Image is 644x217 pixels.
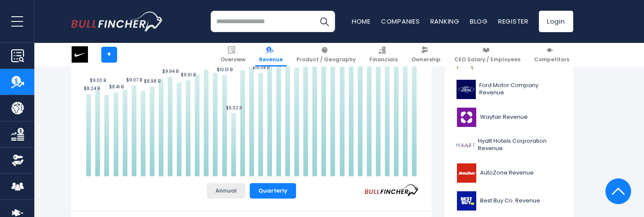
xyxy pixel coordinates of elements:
[255,43,287,66] a: Revenue
[225,105,242,111] text: $6.32 B
[293,43,360,66] a: Product / Geography
[144,78,160,84] text: $8.98 B
[530,43,573,66] a: Competitors
[71,12,163,31] img: bullfincher logo
[451,161,567,185] a: AutoZone Revenue
[366,43,402,66] a: Financials
[252,64,269,71] text: $10.34 B
[296,56,356,63] span: Product / Geography
[109,84,123,90] text: $8.41 B
[450,43,524,66] a: CEO Salary / Employees
[456,163,478,183] img: AZO logo
[217,43,249,66] a: Overview
[369,56,398,63] span: Financials
[408,43,444,66] a: Ownership
[411,56,441,63] span: Ownership
[456,80,477,99] img: F logo
[71,12,163,31] a: Go to homepage
[126,77,142,83] text: $9.07 B
[430,17,460,26] a: Ranking
[451,78,567,101] a: Ford Motor Company Revenue
[207,183,245,199] button: Annual
[456,136,475,155] img: H logo
[259,56,283,63] span: Revenue
[451,105,567,129] a: Wayfair Revenue
[456,108,478,127] img: W logo
[11,154,24,167] img: Ownership
[181,72,196,78] text: $9.61 B
[539,11,573,32] a: Login
[89,77,106,84] text: $9.03 B
[456,191,478,211] img: BBY logo
[454,56,520,63] span: CEO Salary / Employees
[221,56,245,63] span: Overview
[451,189,567,213] a: Best Buy Co. Revenue
[162,68,178,75] text: $9.94 B
[83,85,100,92] text: $8.24 B
[498,17,529,26] a: Register
[72,46,88,63] img: NKE logo
[470,17,488,26] a: Blog
[381,17,420,26] a: Companies
[101,47,117,63] a: +
[352,17,371,26] a: Home
[217,66,233,73] text: $10.13 B
[534,56,569,63] span: Competitors
[451,133,567,157] a: Hyatt Hotels Corporation Revenue
[314,11,335,32] button: Search
[250,183,296,199] button: Quarterly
